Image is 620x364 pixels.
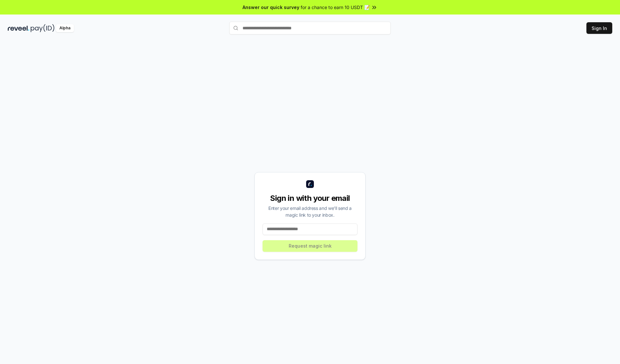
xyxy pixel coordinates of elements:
div: Enter your email address and we’ll send a magic link to your inbox. [263,205,357,218]
div: Alpha [56,24,74,32]
img: reveel_dark [8,24,29,32]
img: logo_small [306,180,314,188]
span: for a chance to earn 10 USDT 📝 [301,4,370,11]
img: pay_id [31,24,55,32]
button: Sign In [586,22,612,34]
span: Answer our quick survey [243,4,299,11]
div: Sign in with your email [263,193,357,203]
